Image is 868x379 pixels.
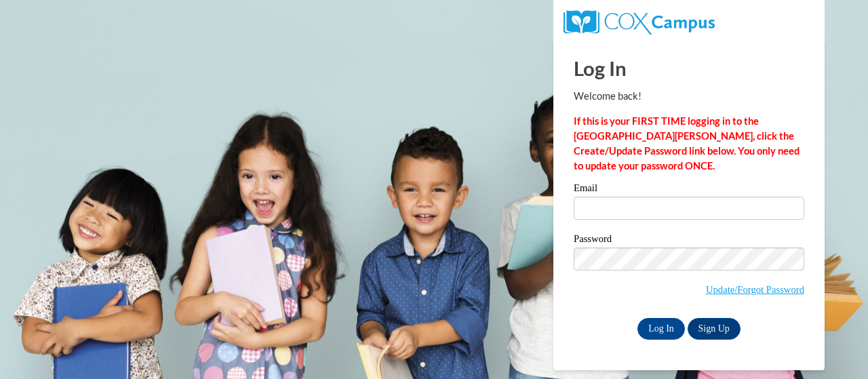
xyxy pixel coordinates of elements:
[574,234,804,247] label: Password
[564,16,715,27] a: COX Campus
[574,115,800,172] strong: If this is your FIRST TIME logging in to the [GEOGRAPHIC_DATA][PERSON_NAME], click the Create/Upd...
[574,89,804,104] p: Welcome back!
[688,318,741,340] a: Sign Up
[574,183,804,197] label: Email
[574,54,804,82] h1: Log In
[706,284,804,295] a: Update/Forgot Password
[637,318,685,340] input: Log In
[564,10,715,35] img: COX Campus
